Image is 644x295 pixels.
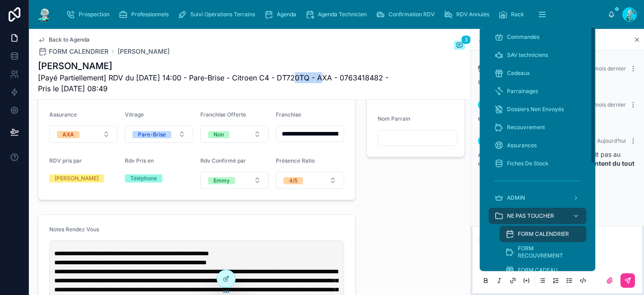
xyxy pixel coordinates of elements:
span: AP: call client, le client me dit qu'il n'était pas au courant de [478,150,635,167]
div: scrollable content [480,26,596,271]
span: Commandes [507,33,540,41]
a: Prospection [63,6,116,23]
div: AXA [62,131,74,138]
span: RDV Annulés [456,11,489,18]
h1: [PERSON_NAME] [38,60,397,72]
span: Franchise [276,111,301,118]
a: Agenda [261,6,303,23]
a: Dossiers Non Envoyés [489,101,587,117]
span: Back to Agenda [49,36,90,43]
a: FORM CADEAU [500,262,587,278]
button: 3 [454,41,465,52]
span: NE PAS TOUCHER [507,212,554,220]
span: Recouvrement [507,124,545,131]
a: Professionnels [116,6,175,23]
a: NE PAS TOUCHER [489,208,587,224]
div: [PERSON_NAME] [55,174,99,183]
span: Prospection [79,11,109,18]
button: Select Button [200,126,269,143]
div: Emmy [213,177,230,184]
button: Select Button [49,126,118,143]
span: Confirmation RDV [388,11,435,18]
span: Assurance [49,111,77,118]
span: Professionnels [131,11,169,18]
a: [PERSON_NAME] [118,47,170,56]
span: 3 [461,35,471,44]
a: Recouvrement [489,119,587,136]
span: RDV pris par [49,157,82,164]
a: FORM CALENDRIER [38,47,109,56]
a: Commandes [489,29,587,45]
span: Vitrage [125,111,144,118]
span: SAV techniciens [507,52,548,59]
a: Agenda Technicien [303,6,373,23]
a: Back to Agenda [38,36,90,43]
div: 4/5 [289,177,298,184]
span: FORM CALENDRIER [49,47,109,56]
span: Carte grise ✅ CT✅ [478,78,538,86]
button: Reply [478,235,500,246]
span: FORM RECOUVREMENT [518,245,578,259]
span: FORM CALENDRIER [518,230,569,238]
button: Select Button [200,172,269,189]
a: Assurances [489,137,587,154]
div: Non [213,131,224,138]
button: Select Button [125,126,193,143]
a: RDV Annulés [441,6,496,23]
span: Dossiers Non Envoyés [507,106,564,113]
a: Cadeaux [489,65,587,81]
span: Le mois dernier [586,101,626,108]
span: Agenda Technicien [318,11,367,18]
span: Assurances [507,142,537,149]
span: Agenda [277,11,296,18]
span: ef : conf ok [478,114,511,122]
a: FORM RECOUVREMENT [500,244,587,260]
a: ADMIN [489,190,587,206]
div: scrollable content [60,5,608,24]
span: Rdv Confirmé par [200,157,246,164]
span: ADMIN [507,194,525,201]
span: Le mois dernier [586,65,626,72]
span: Rack [511,11,524,18]
button: Select Button [276,172,344,189]
span: Rdv Pris en [125,157,154,164]
span: Notes Rendez Vous [49,226,99,233]
a: FORM CALENDRIER [500,226,587,242]
span: Parrainages [507,88,538,95]
span: Aujourd’hui [597,137,626,144]
a: Parrainages [489,83,587,99]
span: FORM CADEAU [518,267,558,274]
a: Confirmation RDV [373,6,441,23]
span: Nom Parrain [378,115,410,122]
a: Rack [496,6,530,23]
span: Franchise Offerte [200,111,246,118]
span: Suivi Opérations Terrains [190,11,255,18]
div: Téléphone [130,174,157,183]
a: Fiches De Stock [489,155,587,172]
a: SAV techniciens [489,47,587,63]
span: Présence Ratio [276,157,315,164]
div: Pare-Brise [138,131,166,138]
span: Cadeaux [507,70,530,77]
span: Fiches De Stock [507,160,549,167]
a: Suivi Opérations Terrains [175,6,261,23]
span: [Payé Partiellement] RDV du [DATE] 14:00 - Pare-Brise - Citroen C4 - DT720TQ - AXA - 0763418482 -... [38,72,397,94]
img: App logo [36,7,52,22]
